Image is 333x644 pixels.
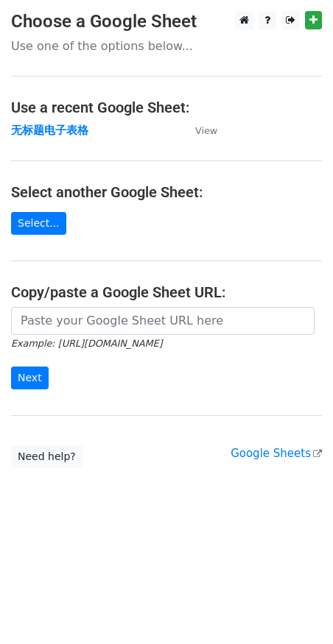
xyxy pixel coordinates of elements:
[195,125,217,136] small: View
[11,99,322,116] h4: Use a recent Google Sheet:
[11,11,322,32] h3: Choose a Google Sheet
[11,38,322,54] p: Use one of the options below...
[11,367,49,389] input: Next
[231,447,322,460] a: Google Sheets
[11,338,162,349] small: Example: [URL][DOMAIN_NAME]
[11,307,315,335] input: Paste your Google Sheet URL here
[11,283,322,301] h4: Copy/paste a Google Sheet URL:
[11,445,83,468] a: Need help?
[11,212,66,235] a: Select...
[11,183,322,201] h4: Select another Google Sheet:
[11,124,88,137] a: 无标题电子表格
[180,124,217,137] a: View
